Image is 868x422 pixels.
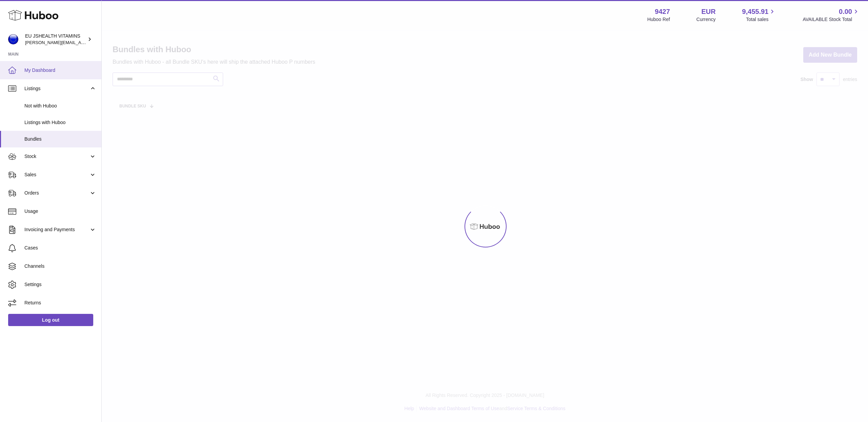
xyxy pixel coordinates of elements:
span: Listings [24,85,89,92]
span: AVAILABLE Stock Total [803,16,860,23]
span: Bundles [24,136,96,142]
span: Not with Huboo [24,103,96,109]
a: Log out [8,314,93,326]
span: My Dashboard [24,67,96,74]
span: 9,455.91 [742,7,769,16]
span: Total sales [746,16,776,23]
span: Invoicing and Payments [24,226,89,233]
span: Listings with Huboo [24,119,96,126]
span: Channels [24,263,96,269]
a: 9,455.91 Total sales [742,7,776,23]
div: Huboo Ref [647,16,670,23]
span: Usage [24,208,96,215]
span: Sales [24,172,89,178]
span: 0.00 [839,7,852,16]
a: 0.00 AVAILABLE Stock Total [803,7,860,23]
span: Returns [24,300,96,306]
img: laura@jessicasepel.com [8,34,18,44]
strong: EUR [701,7,715,16]
span: Settings [24,281,96,288]
span: Orders [24,190,89,196]
div: Currency [696,16,716,23]
strong: 9427 [655,7,670,16]
div: EU JSHEALTH VITAMINS [25,33,86,46]
span: Stock [24,153,89,160]
span: Cases [24,245,96,251]
span: [PERSON_NAME][EMAIL_ADDRESS][DOMAIN_NAME] [25,40,136,45]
